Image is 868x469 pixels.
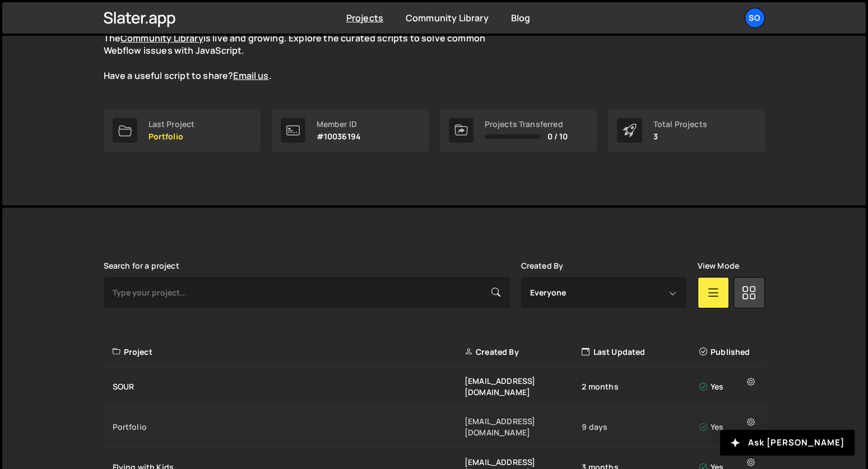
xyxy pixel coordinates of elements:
a: Community Library [406,12,489,24]
a: Blog [511,12,531,24]
div: Created By [465,346,582,358]
a: Portfolio [EMAIL_ADDRESS][DOMAIN_NAME] 9 days Yes [104,407,765,447]
div: 9 days [582,421,699,433]
a: SO [745,8,765,28]
div: Last Updated [582,346,699,358]
label: View Mode [698,261,739,270]
p: Portfolio [148,132,195,141]
span: 0 / 10 [547,132,568,141]
p: The is live and growing. Explore the curated scripts to solve common Webflow issues with JavaScri... [104,32,507,82]
label: Search for a project [104,261,179,270]
div: Portfolio [113,421,465,433]
div: [EMAIL_ADDRESS][DOMAIN_NAME] [465,376,582,397]
div: Yes [699,421,758,433]
a: SOUR [EMAIL_ADDRESS][DOMAIN_NAME] 2 months Yes [104,367,765,407]
label: Created By [521,261,564,270]
a: Email us [233,69,268,82]
div: Projects Transferred [485,120,568,129]
div: [EMAIL_ADDRESS][DOMAIN_NAME] [465,416,582,438]
p: #10036194 [317,132,361,141]
p: 3 [653,132,707,141]
a: Projects [346,12,383,24]
div: Last Project [148,120,195,129]
div: 2 months [582,381,699,392]
div: Member ID [317,120,361,129]
button: Ask [PERSON_NAME] [720,430,855,456]
a: Last Project Portfolio [104,109,261,152]
input: Type your project... [104,277,510,308]
a: Community Library [120,32,203,44]
div: Published [699,346,758,358]
div: SOUR [113,381,465,392]
div: Total Projects [653,120,707,129]
div: Project [113,346,465,358]
div: Yes [699,381,758,392]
